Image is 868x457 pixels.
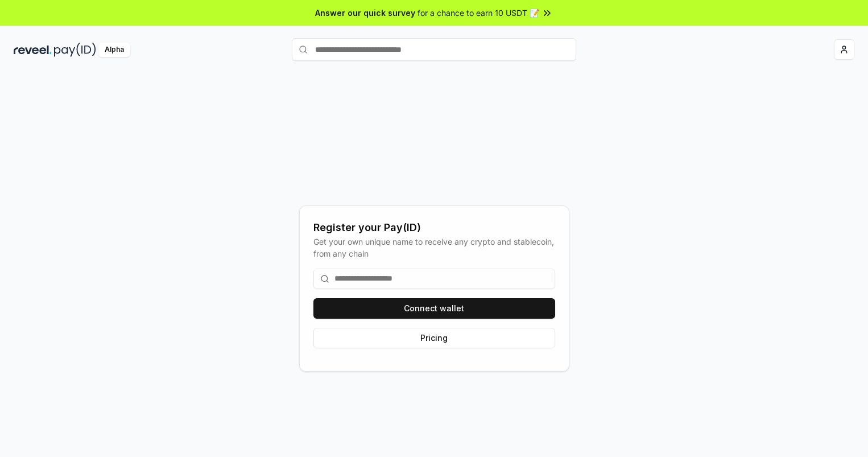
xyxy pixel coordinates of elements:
div: Alpha [98,43,130,57]
img: reveel_dark [14,43,52,57]
div: Get your own unique name to receive any crypto and stablecoin, from any chain [313,236,555,260]
span: Answer our quick survey [315,7,415,19]
div: Register your Pay(ID) [313,220,555,236]
button: Pricing [313,328,555,348]
button: Connect wallet [313,298,555,319]
span: for a chance to earn 10 USDT 📝 [418,7,539,19]
img: pay_id [54,43,96,57]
